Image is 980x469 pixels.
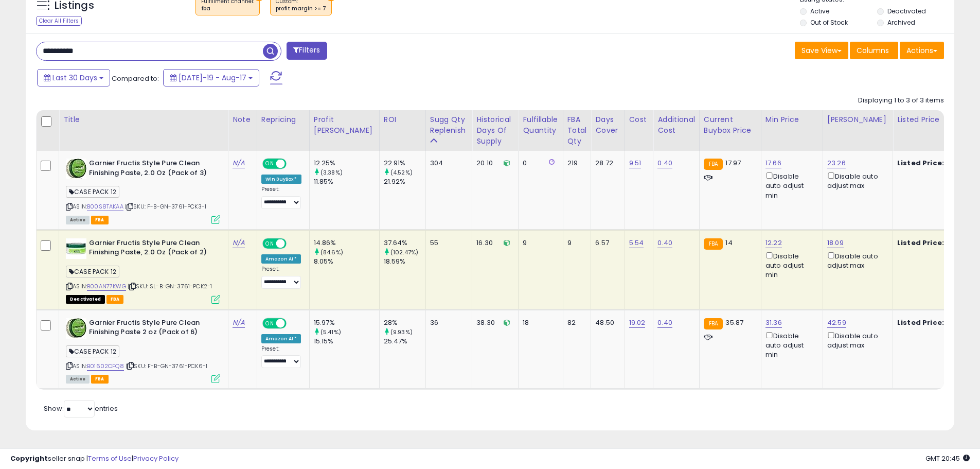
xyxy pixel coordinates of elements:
[390,328,413,336] small: (9.93%)
[657,114,695,136] div: Additional Cost
[827,330,885,350] div: Disable auto adjust max
[425,110,472,151] th: Please note that this number is a calculation based on your required days of coverage and your ve...
[765,318,782,328] a: 31.36
[261,345,301,369] div: Preset:
[179,73,246,83] span: [DATE]-19 - Aug-17
[91,375,109,384] span: FBA
[66,266,119,277] span: CASE PACK 12
[476,238,510,248] div: 16.30
[261,186,301,209] div: Preset:
[88,454,132,463] a: Terms of Use
[66,238,220,303] div: ASIN:
[87,362,124,371] a: B01602CFQ8
[125,202,206,211] span: | SKU: F-B-GN-3761-PCK3-1
[320,168,343,177] small: (3.38%)
[285,319,301,327] span: OFF
[567,238,583,248] div: 9
[704,238,723,250] small: FBA
[704,318,723,329] small: FBA
[201,5,254,12] div: fba
[163,69,259,86] button: [DATE]-19 - Aug-17
[595,318,616,327] div: 48.50
[285,239,301,248] span: OFF
[52,73,97,83] span: Last 30 Days
[66,375,90,384] span: All listings currently available for purchase on Amazon
[66,186,119,198] span: CASE PACK 12
[925,454,970,463] span: 2025-09-17 20:45 GMT
[66,159,86,179] img: 41uF8IUFMXL._SL40_.jpg
[657,318,672,328] a: 0.40
[263,239,276,248] span: ON
[320,248,343,256] small: (84.6%)
[900,42,944,59] button: Actions
[287,42,327,60] button: Filters
[704,114,757,136] div: Current Buybox Price
[897,238,944,248] b: Listed Price:
[89,238,214,260] b: Garnier Fructis Style Pure Clean Finishing Paste, 2.0 Oz (Pack of 2)
[657,238,672,248] a: 0.40
[63,114,224,125] div: Title
[430,318,465,327] div: 36
[430,238,465,248] div: 55
[827,114,888,125] div: [PERSON_NAME]
[476,114,514,147] div: Historical Days Of Supply
[126,362,207,370] span: | SKU: F-B-GN-3761-PCK6-1
[523,114,558,136] div: Fulfillable Quantity
[595,114,620,136] div: Days Cover
[887,18,915,27] label: Archived
[66,159,220,223] div: ASIN:
[827,158,846,168] a: 23.26
[112,74,159,83] span: Compared to:
[595,238,616,248] div: 6.57
[897,158,944,168] b: Listed Price:
[44,404,118,413] span: Show: entries
[36,16,82,26] div: Clear All Filters
[858,96,944,106] div: Displaying 1 to 3 of 3 items
[795,42,848,59] button: Save View
[384,177,425,186] div: 21.92%
[66,345,119,357] span: CASE PACK 12
[133,454,179,463] a: Privacy Policy
[37,69,110,86] button: Last 30 Days
[66,318,220,383] div: ASIN:
[887,7,926,15] label: Deactivated
[261,254,301,264] div: Amazon AI *
[765,158,781,168] a: 17.66
[314,318,379,327] div: 15.97%
[87,202,123,211] a: B00S8TAKAA
[89,318,214,340] b: Garnier Fructis Style Pure Clean Finishing Paste 2 oz (Pack of 6)
[897,318,944,327] b: Listed Price:
[276,5,326,12] div: profit margin >= 7
[263,160,276,168] span: ON
[430,159,465,168] div: 304
[704,159,723,170] small: FBA
[91,216,109,224] span: FBA
[523,159,555,168] div: 0
[476,159,510,168] div: 20.10
[810,7,829,15] label: Active
[765,330,815,360] div: Disable auto adjust min
[567,114,587,147] div: FBA Total Qty
[128,282,212,290] span: | SKU: SL-B-GN-3761-PCK2-1
[725,238,732,248] span: 14
[430,114,468,136] div: Sugg Qty Replenish
[66,295,105,304] span: All listings that are unavailable for purchase on Amazon for any reason other than out-of-stock
[725,158,741,168] span: 17.97
[384,257,425,266] div: 18.59%
[384,159,425,168] div: 22.91%
[567,159,583,168] div: 219
[10,454,48,463] strong: Copyright
[629,238,644,248] a: 5.54
[827,170,885,190] div: Disable auto adjust max
[261,266,301,289] div: Preset:
[390,248,418,256] small: (102.47%)
[850,42,898,59] button: Columns
[476,318,510,327] div: 38.30
[827,238,844,248] a: 18.09
[765,170,815,200] div: Disable auto adjust min
[233,318,245,328] a: N/A
[384,337,425,346] div: 25.47%
[390,168,413,177] small: (4.52%)
[314,177,379,186] div: 11.85%
[263,319,276,327] span: ON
